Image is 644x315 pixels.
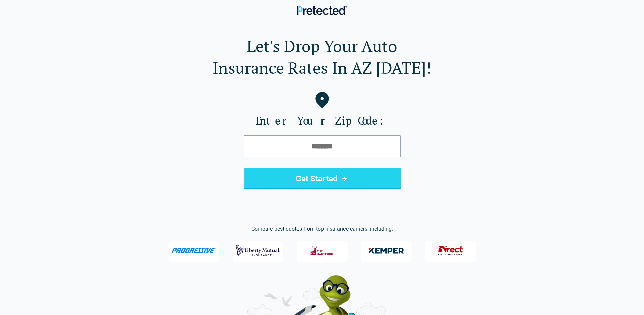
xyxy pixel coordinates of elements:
label: Enter Your Zip Code: [11,114,633,127]
img: Kemper [364,242,409,260]
img: Progressive [171,248,216,253]
p: Compare best quotes from top insurance carriers, including: [11,225,633,233]
img: Direct General [434,242,467,260]
h1: Let's Drop Your Auto Insurance Rates In AZ [DATE]! [11,35,633,78]
img: The Hartford [306,242,339,260]
img: Liberty Mutual [236,242,280,260]
button: Get Started [244,168,401,189]
img: Pretected [297,6,347,15]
